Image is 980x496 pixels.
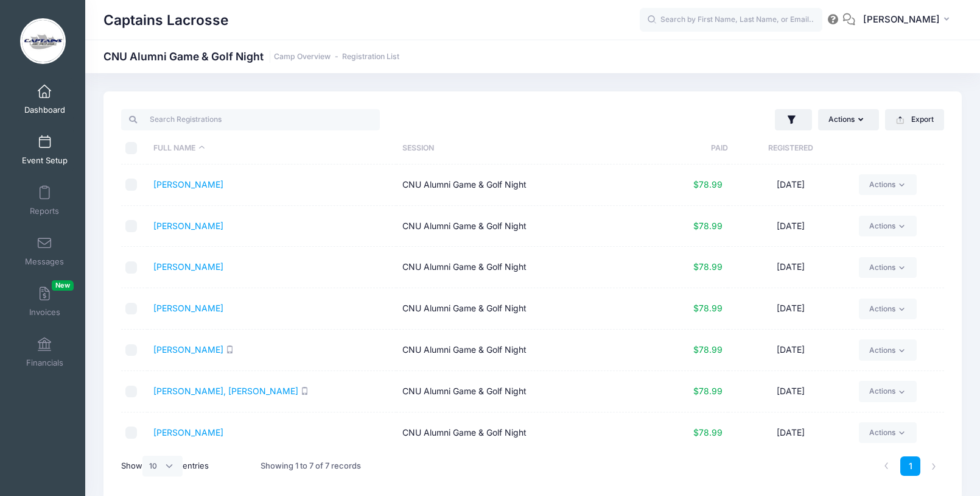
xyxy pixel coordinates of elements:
[153,344,223,355] a: [PERSON_NAME]
[900,456,920,477] a: 1
[728,165,853,206] td: [DATE]
[16,331,74,374] a: Financials
[693,221,723,231] span: $78.99
[29,307,60,317] span: Invoices
[396,132,645,165] th: Session: activate to sort column ascending
[226,345,234,353] i: SMS enabled
[859,422,917,443] a: Actions
[153,303,223,313] a: [PERSON_NAME]
[693,344,723,355] span: $78.99
[103,6,228,34] h1: Captains Lacrosse
[863,13,940,26] span: [PERSON_NAME]
[26,358,63,368] span: Financials
[153,386,298,396] a: [PERSON_NAME], [PERSON_NAME]
[396,165,645,206] td: CNU Alumni Game & Golf Night
[25,257,64,267] span: Messages
[16,78,74,121] a: Dashboard
[859,339,917,360] a: Actions
[818,109,879,130] button: Actions
[396,247,645,288] td: CNU Alumni Game & Golf Night
[20,18,66,64] img: Captains Lacrosse
[16,280,74,323] a: InvoicesNew
[396,330,645,371] td: CNU Alumni Game & Golf Night
[301,387,309,395] i: SMS enabled
[24,105,65,115] span: Dashboard
[728,330,853,371] td: [DATE]
[30,206,59,216] span: Reports
[261,452,361,480] div: Showing 1 to 7 of 7 records
[855,6,962,34] button: [PERSON_NAME]
[16,179,74,222] a: Reports
[859,174,917,195] a: Actions
[728,206,853,247] td: [DATE]
[121,456,209,477] label: Show entries
[645,132,728,165] th: Paid: activate to sort column ascending
[396,371,645,413] td: CNU Alumni Game & Golf Night
[693,427,723,438] span: $78.99
[859,299,917,319] a: Actions
[396,413,645,453] td: CNU Alumni Game & Golf Night
[121,109,380,130] input: Search Registrations
[859,216,917,236] a: Actions
[153,179,223,190] a: [PERSON_NAME]
[153,221,223,231] a: [PERSON_NAME]
[640,8,822,32] input: Search by First Name, Last Name, or Email...
[693,179,723,190] span: $78.99
[22,155,68,166] span: Event Setup
[859,381,917,402] a: Actions
[693,261,723,272] span: $78.99
[274,52,331,62] a: Camp Overview
[693,303,723,313] span: $78.99
[52,280,74,291] span: New
[103,50,399,63] h1: CNU Alumni Game & Golf Night
[153,261,223,272] a: [PERSON_NAME]
[728,132,853,165] th: Registered: activate to sort column ascending
[728,288,853,330] td: [DATE]
[153,427,223,438] a: [PERSON_NAME]
[885,109,944,130] button: Export
[728,247,853,288] td: [DATE]
[396,288,645,330] td: CNU Alumni Game & Golf Night
[16,230,74,272] a: Messages
[342,52,399,62] a: Registration List
[693,386,723,396] span: $78.99
[147,132,396,165] th: Full Name: activate to sort column descending
[859,257,917,278] a: Actions
[728,371,853,413] td: [DATE]
[728,413,853,453] td: [DATE]
[396,206,645,247] td: CNU Alumni Game & Golf Night
[142,456,183,477] select: Showentries
[16,129,74,171] a: Event Setup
